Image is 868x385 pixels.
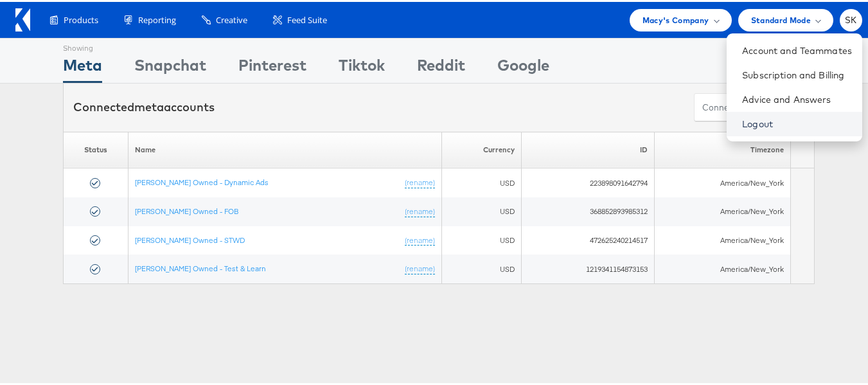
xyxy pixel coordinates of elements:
span: Standard Mode [751,12,811,25]
a: Advice and Answers [742,91,852,104]
a: [PERSON_NAME] Owned - FOB [135,204,238,214]
div: Pinterest [238,52,306,81]
th: ID [521,130,654,166]
td: 368852893985312 [521,195,654,224]
button: ConnectmetaAccounts [694,91,804,120]
td: USD [441,166,521,195]
a: Account and Teammates [742,42,852,55]
div: Snapchat [134,52,206,81]
span: Macy's Company [642,12,709,25]
th: Name [128,130,441,166]
th: Status [64,130,128,166]
div: Reddit [417,52,465,81]
span: Products [64,12,98,24]
td: America/New_York [654,253,790,282]
a: (rename) [405,262,435,273]
div: Connected accounts [73,97,215,114]
a: (rename) [405,175,435,186]
span: Reporting [138,12,176,24]
td: 223898091642794 [521,166,654,195]
a: [PERSON_NAME] Owned - STWD [135,233,245,243]
td: America/New_York [654,166,790,195]
span: meta [134,98,164,112]
th: Timezone [654,130,790,166]
a: Logout [742,116,852,129]
span: SK [845,14,857,22]
div: Meta [63,52,102,81]
a: (rename) [405,233,435,244]
td: America/New_York [654,224,790,253]
td: 1219341154873153 [521,253,654,282]
div: Google [497,52,549,81]
td: USD [441,195,521,224]
a: [PERSON_NAME] Owned - Test & Learn [135,262,266,271]
a: (rename) [405,204,435,215]
th: Currency [441,130,521,166]
a: Subscription and Billing [742,67,852,80]
td: America/New_York [654,195,790,224]
td: USD [441,224,521,253]
span: Feed Suite [287,12,327,24]
td: USD [441,253,521,282]
div: Tiktok [339,52,385,81]
div: Showing [63,37,102,52]
span: Creative [216,12,247,24]
a: [PERSON_NAME] Owned - Dynamic Ads [135,175,269,185]
td: 472625240214517 [521,224,654,253]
